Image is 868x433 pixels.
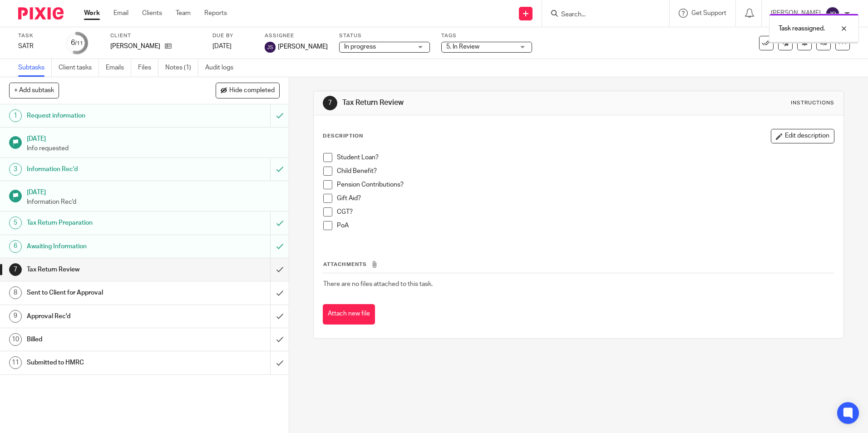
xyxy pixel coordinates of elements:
label: Due by [212,32,253,39]
img: Pixie [18,7,64,20]
small: /11 [75,41,83,46]
button: Hide completed [216,83,280,98]
a: Notes (1) [165,59,198,77]
h1: Tax Return Review [342,98,598,108]
p: Student Loan? [337,153,833,162]
label: Client [110,32,201,39]
img: svg%3E [825,6,840,21]
a: Email [113,9,128,18]
p: CGT? [337,207,833,216]
button: Attach new file [323,304,375,325]
button: Edit description [771,129,834,143]
span: Attachments [323,262,367,267]
div: 7 [323,96,337,110]
p: Info requested [27,144,280,153]
div: 6 [9,240,22,253]
span: Hide completed [229,87,275,94]
img: svg%3E [265,42,276,53]
div: 7 [9,263,22,276]
h1: [DATE] [27,132,280,143]
p: Information Rec'd [27,197,280,207]
label: Task [18,32,54,39]
div: 11 [9,356,22,369]
h1: Tax Return Review [27,263,183,276]
h1: Information Rec'd [27,162,183,176]
span: [DATE] [212,43,232,49]
p: PoA [337,221,833,230]
label: Assignee [265,32,328,39]
button: + Add subtask [9,83,59,98]
span: [PERSON_NAME] [278,42,328,51]
div: 9 [9,310,22,323]
div: SATR [18,42,54,51]
h1: Tax Return Preparation [27,216,183,230]
div: 5 [9,216,22,229]
a: Files [138,59,158,77]
h1: Awaiting Information [27,240,183,253]
p: Task reassigned. [779,24,825,33]
h1: Approval Rec'd [27,310,183,323]
a: Emails [106,59,131,77]
div: Instructions [791,99,834,107]
p: [PERSON_NAME] [110,42,160,51]
div: 1 [9,109,22,122]
a: Client tasks [59,59,99,77]
span: 5. In Review [446,44,479,50]
div: 6 [71,38,83,48]
h1: [DATE] [27,186,280,197]
a: Work [84,9,100,18]
p: Gift Aid? [337,194,833,203]
h1: Sent to Client for Approval [27,286,183,300]
span: There are no files attached to this task. [323,281,433,287]
h1: Billed [27,333,183,346]
span: In progress [344,44,376,50]
a: Subtasks [18,59,52,77]
div: 8 [9,286,22,299]
div: 10 [9,333,22,346]
h1: Request information [27,109,183,123]
a: Audit logs [205,59,240,77]
div: 3 [9,163,22,176]
p: Description [323,133,363,140]
a: Team [176,9,191,18]
label: Status [339,32,430,39]
a: Clients [142,9,162,18]
p: Child Benefit? [337,167,833,176]
a: Reports [204,9,227,18]
p: Pension Contributions? [337,180,833,189]
h1: Submitted to HMRC [27,356,183,369]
